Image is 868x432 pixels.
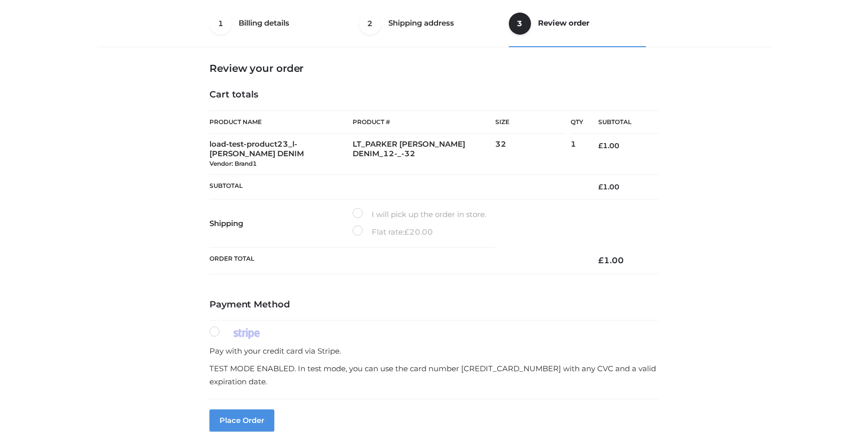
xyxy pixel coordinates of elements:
[209,199,353,247] th: Shipping
[495,134,571,174] td: 32
[209,174,583,199] th: Subtotal
[353,134,496,174] td: LT_PARKER [PERSON_NAME] DENIM_12-_-32
[495,111,566,134] th: Size
[598,182,603,191] span: £
[209,409,274,431] button: Place order
[209,89,659,100] h4: Cart totals
[598,255,604,265] span: £
[209,134,353,174] td: load-test-product23_l-[PERSON_NAME] DENIM
[571,111,583,134] th: Qty
[353,111,496,134] th: Product #
[353,226,433,239] label: Flat rate:
[598,141,603,150] span: £
[209,345,659,358] p: Pay with your credit card via Stripe.
[404,227,433,237] bdi: 20.00
[404,227,409,237] span: £
[598,255,624,265] bdi: 1.00
[571,134,583,174] td: 1
[353,208,486,221] label: I will pick up the order in store.
[598,141,619,150] bdi: 1.00
[583,111,659,134] th: Subtotal
[209,62,659,74] h3: Review your order
[209,299,659,310] h4: Payment Method
[209,111,353,134] th: Product Name
[209,247,583,274] th: Order Total
[209,160,257,167] small: Vendor: Brand1
[209,362,659,388] p: TEST MODE ENABLED. In test mode, you can use the card number [CREDIT_CARD_NUMBER] with any CVC an...
[598,182,619,191] bdi: 1.00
